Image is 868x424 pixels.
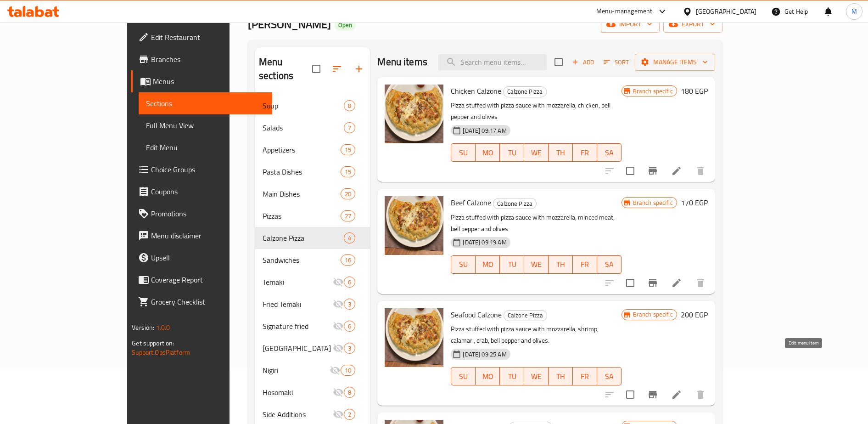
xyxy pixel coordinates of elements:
button: Branch-specific-item [642,384,664,406]
span: Sections [146,98,265,109]
button: SA [597,143,622,162]
span: Sandwiches [263,254,341,266]
span: Temaki [263,277,333,288]
button: WE [524,143,549,162]
span: TH [552,258,569,271]
span: Nigiri [263,365,330,376]
span: Seafood Calzone [451,308,502,322]
span: MO [479,146,496,159]
div: Temaki6 [255,271,370,293]
img: Beef Calzone [385,196,443,255]
div: Soup8 [255,95,370,117]
span: Calzone Pizza [504,86,546,97]
div: Calzone Pizza4 [255,227,370,249]
span: TH [552,370,569,383]
div: items [344,387,355,398]
div: Fried Temaki3 [255,293,370,315]
svg: Inactive section [333,321,344,332]
span: Promotions [151,208,265,219]
span: Select to update [621,385,640,404]
a: Support.OpsPlatform [132,346,190,358]
span: Calzone Pizza [263,232,344,243]
span: Pizzas [263,210,341,221]
button: MO [476,367,500,385]
span: Coverage Report [151,274,265,285]
span: Branch specific [629,198,677,207]
span: Branch specific [629,310,677,319]
span: Choice Groups [151,164,265,175]
button: TU [500,255,524,274]
button: export [663,16,722,33]
span: Pasta Dishes [263,166,341,177]
span: Chicken Calzone [451,84,501,98]
a: Coupons [131,181,272,203]
a: Promotions [131,203,272,225]
span: SU [455,146,472,159]
svg: Inactive section [333,299,344,310]
img: Chicken Calzone [385,85,443,143]
div: Pizzas27 [255,205,370,227]
button: FR [573,367,597,385]
div: items [341,210,355,221]
span: TH [552,146,569,159]
div: items [341,144,355,155]
span: Fried Temaki [263,299,333,310]
span: Version: [132,322,154,334]
span: export [671,18,715,30]
h6: 170 EGP [681,196,708,209]
span: MO [479,370,496,383]
div: Salads [263,122,344,133]
div: items [344,321,355,332]
span: SA [601,370,618,383]
span: Appetizers [263,144,341,155]
div: Appetizers15 [255,139,370,161]
div: items [341,188,355,199]
span: 15 [341,146,355,154]
h2: Menu items [377,55,427,69]
button: import [601,16,660,33]
span: Branches [151,54,265,65]
span: SU [455,258,472,271]
div: Calzone Pizza [504,310,547,321]
span: Add item [568,55,598,69]
span: SA [601,258,618,271]
span: 16 [341,256,355,265]
button: WE [524,255,549,274]
div: Main Dishes [263,188,341,199]
button: Manage items [635,54,715,71]
div: items [344,277,355,288]
div: Nigiri10 [255,359,370,381]
span: TU [504,258,521,271]
span: Menus [153,76,265,87]
button: SU [451,367,476,385]
span: Get support on: [132,337,174,349]
div: items [344,343,355,354]
span: Upsell [151,252,265,263]
span: 6 [344,278,355,287]
span: Manage items [642,57,708,68]
button: TH [549,143,573,162]
span: Calzone Pizza [493,198,536,209]
span: 8 [344,388,355,397]
span: Open [335,21,356,29]
span: WE [528,146,545,159]
div: Signature fried [263,321,333,332]
button: Branch-specific-item [642,272,664,294]
span: Coupons [151,186,265,197]
p: Pizza stuffed with pizza sauce with mozzarella, minced meat, bell pepper and olives [451,212,621,235]
span: Edit Restaurant [151,32,265,43]
span: FR [577,146,594,159]
div: Bermuda [263,343,333,354]
span: Edit Menu [146,142,265,153]
span: [DATE] 09:17 AM [459,126,510,135]
span: [GEOGRAPHIC_DATA] [263,343,333,354]
span: Side Additions [263,409,333,420]
button: TH [549,255,573,274]
span: Grocery Checklist [151,296,265,307]
span: [PERSON_NAME] [248,14,331,34]
span: 10 [341,366,355,375]
span: Hosomaki [263,387,333,398]
div: items [341,254,355,266]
